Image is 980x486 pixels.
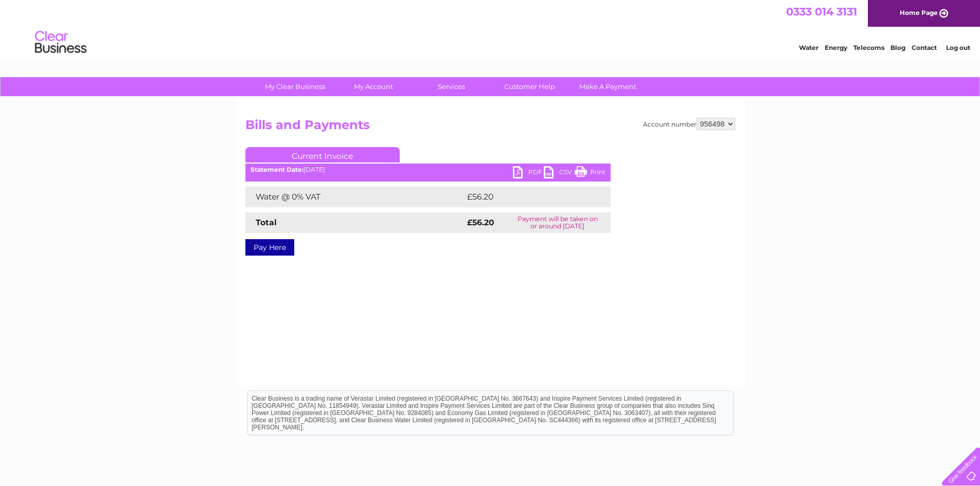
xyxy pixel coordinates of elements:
a: Current Invoice [245,147,400,163]
a: Water [799,44,818,51]
a: Energy [825,44,847,51]
a: Blog [890,44,905,51]
a: Log out [946,44,970,51]
img: logo.png [34,27,87,58]
h2: Bills and Payments [245,118,735,137]
b: Statement Date: [251,166,304,173]
a: Pay Here [245,239,294,256]
a: My Account [331,77,416,96]
a: CSV [544,166,575,181]
div: Account number [643,118,735,130]
td: Payment will be taken on or around [DATE] [505,212,611,233]
strong: Total [256,218,277,227]
strong: £56.20 [467,218,494,227]
a: 0333 014 3131 [786,5,857,18]
a: Services [409,77,494,96]
a: PDF [513,166,544,181]
a: My Clear Business [253,77,337,96]
a: Customer Help [487,77,572,96]
div: Clear Business is a trading name of Verastar Limited (registered in [GEOGRAPHIC_DATA] No. 3667643... [247,6,734,50]
a: Print [575,166,605,181]
td: £56.20 [465,187,590,207]
div: [DATE] [245,166,611,173]
td: Water @ 0% VAT [245,187,465,207]
a: Telecoms [853,44,884,51]
a: Contact [912,44,937,51]
a: Make A Payment [565,77,650,96]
